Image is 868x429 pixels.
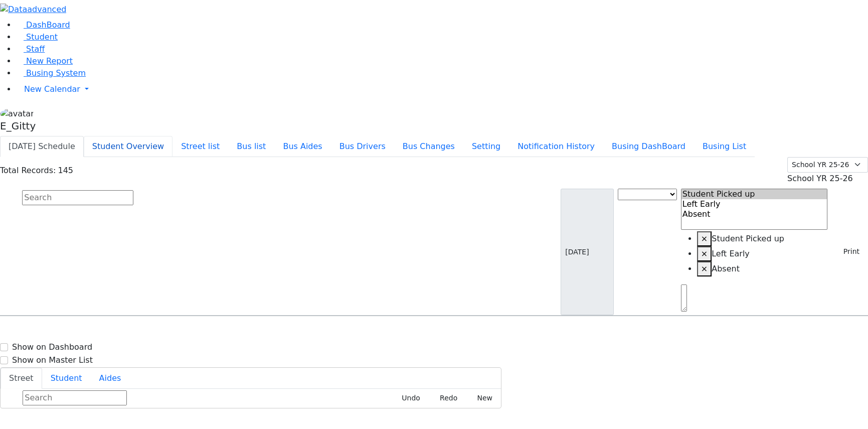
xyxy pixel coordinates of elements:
li: Left Early [697,246,828,261]
option: Absent [681,209,827,219]
button: Redo [429,390,462,406]
label: Show on Dashboard [12,341,92,353]
span: New Report [26,56,73,66]
span: Left Early [712,249,750,258]
option: Left Early [681,199,827,209]
button: Student Overview [84,136,172,157]
a: DashBoard [16,20,70,30]
button: Busing List [694,136,755,157]
button: Notification History [509,136,603,157]
button: Undo [391,390,425,406]
span: Absent [712,264,740,273]
select: Default select example [787,157,868,173]
span: New Calendar [24,84,80,94]
button: Setting [463,136,509,157]
button: Bus Aides [274,136,330,157]
button: Remove item [697,261,712,276]
a: New Report [16,56,73,66]
span: Student [26,32,58,42]
span: School YR 25-26 [787,174,853,183]
li: Student Picked up [697,231,828,246]
button: Street list [172,136,228,157]
button: Bus Changes [394,136,463,157]
span: Staff [26,44,45,54]
button: Bus list [228,136,274,157]
label: Show on Master List [12,354,93,366]
button: Busing DashBoard [603,136,694,157]
span: × [701,249,708,258]
option: Student Picked up [681,189,827,199]
span: × [701,264,708,273]
input: Search [22,190,133,205]
a: Staff [16,44,45,54]
button: Student [42,368,91,389]
button: Bus Drivers [331,136,394,157]
button: Street [1,368,42,389]
li: Absent [697,261,828,276]
button: Print [831,244,864,259]
a: Busing System [16,68,86,78]
span: Student Picked up [712,234,784,243]
textarea: Search [681,284,687,312]
button: New [466,390,497,406]
a: New Calendar [16,79,868,99]
span: Busing System [26,68,86,78]
span: 145 [58,166,73,175]
button: Remove item [697,246,712,261]
button: Remove item [697,231,712,246]
a: Student [16,32,58,42]
div: Street [1,389,501,408]
span: × [701,234,708,243]
button: Aides [91,368,130,389]
input: Search [23,390,127,405]
span: DashBoard [26,20,70,30]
